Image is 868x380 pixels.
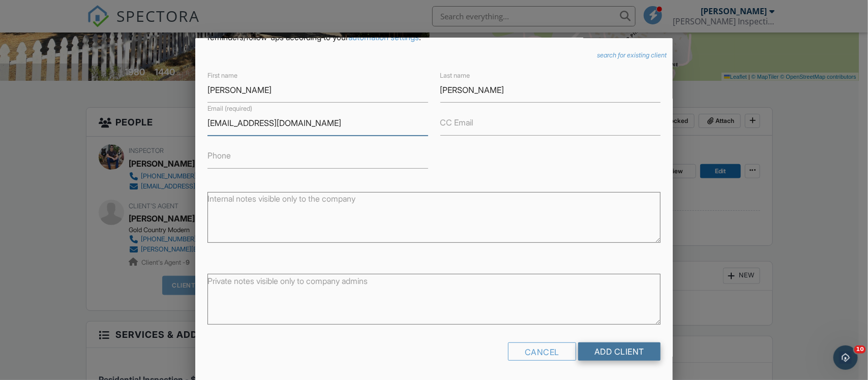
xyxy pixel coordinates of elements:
[854,345,866,354] span: 10
[440,117,473,128] label: CC Email
[597,51,667,59] a: search for existing client
[207,150,231,161] label: Phone
[207,104,252,113] label: Email (required)
[207,193,355,204] label: Internal notes visible only to the company
[207,275,368,287] label: Private notes visible only to company admins
[440,71,470,80] label: Last name
[207,71,237,80] label: First name
[578,342,661,361] input: Add Client
[833,345,858,370] iframe: Intercom live chat
[508,342,576,361] div: Cancel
